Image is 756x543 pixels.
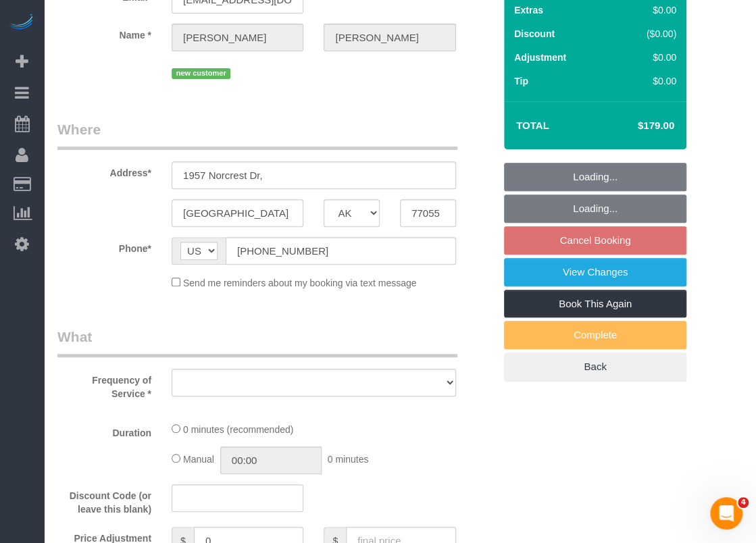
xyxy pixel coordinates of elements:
[613,51,676,64] div: $0.00
[613,27,676,41] div: ($0.00)
[8,14,35,32] img: Automaid Logo
[47,237,161,255] label: Phone*
[514,27,555,41] label: Discount
[172,199,303,227] input: City*
[183,424,293,435] span: 0 minutes (recommended)
[324,24,455,51] input: Last Name*
[57,327,457,357] legend: What
[504,353,686,381] a: Back
[613,74,676,88] div: $0.00
[514,3,543,17] label: Extras
[183,278,417,288] span: Send me reminders about my booking via text message
[328,454,369,465] span: 0 minutes
[400,199,456,227] input: Zip Code*
[57,120,457,150] legend: Where
[738,497,749,508] span: 4
[47,161,161,180] label: Address*
[172,68,230,79] span: new customer
[183,454,214,465] span: Manual
[47,369,161,400] label: Frequency of Service *
[226,237,456,265] input: Phone*
[504,290,686,318] a: Book This Again
[613,3,676,17] div: $0.00
[597,120,674,132] h4: $179.00
[710,497,742,529] iframe: Intercom live chat
[504,258,686,286] a: View Changes
[516,120,549,131] strong: Total
[514,51,566,64] label: Adjustment
[172,24,303,51] input: First Name*
[47,421,161,440] label: Duration
[47,24,161,42] label: Name *
[47,484,161,516] label: Discount Code (or leave this blank)
[514,74,528,88] label: Tip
